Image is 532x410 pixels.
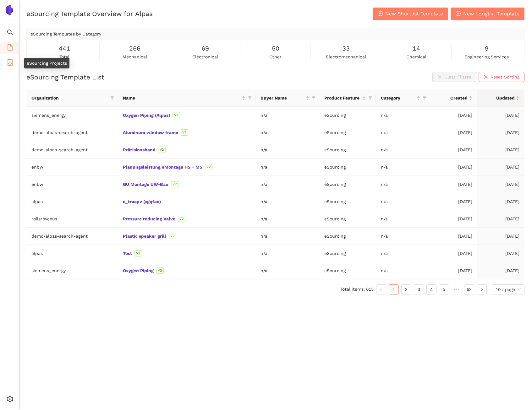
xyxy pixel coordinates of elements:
span: file-add [7,42,13,55]
span: V2 [158,147,166,153]
a: 4 [427,285,436,294]
li: 2 [401,284,411,294]
td: n/a [255,141,319,159]
td: demo-alpas-search-agent [26,124,118,141]
td: eSourcing [319,176,376,193]
span: close [484,75,488,80]
span: ••• [452,284,462,294]
td: n/a [255,245,319,262]
td: n/a [255,159,319,176]
td: alpas [26,245,118,262]
span: New Longlist Template [463,10,519,18]
th: this column's title is Created,this column is sortable [430,89,477,107]
td: n/a [376,210,430,228]
h2: eSourcing Template List [26,73,104,82]
span: mechanical [123,53,147,60]
td: eSourcing [319,159,376,176]
td: eSourcing [319,107,376,124]
div: Page Size [492,284,524,294]
span: 69 [201,44,209,53]
td: eSourcing [319,262,376,279]
td: [DATE] [477,124,524,141]
span: Organization [31,94,108,101]
td: demo-alpas-search-agent [26,141,118,159]
span: Reset Sorting [491,73,519,80]
td: enbw [26,159,118,176]
td: [DATE] [477,262,524,279]
li: 5 [439,284,449,294]
span: 266 [129,44,140,53]
span: 441 [59,44,70,53]
td: eSourcing [319,228,376,245]
span: V2 [134,250,142,256]
button: plus-circleNew Longlist Template [451,8,524,20]
a: 5 [439,285,449,294]
span: filter [247,93,253,103]
span: other [269,53,282,60]
td: [DATE] [430,124,477,141]
span: Updated [482,94,515,101]
td: siemens_energy [26,262,118,279]
td: [DATE] [430,228,477,245]
td: [DATE] [477,245,524,262]
li: Next 5 Pages [452,284,462,294]
span: Category [381,94,415,101]
span: filter [248,96,252,100]
span: filter [310,93,317,103]
span: filter [367,93,373,103]
td: n/a [376,124,430,141]
td: [DATE] [430,245,477,262]
td: [DATE] [430,176,477,193]
td: n/a [255,228,319,245]
span: plus-circle [378,11,383,17]
td: [DATE] [477,228,524,245]
td: n/a [376,245,430,262]
span: V2 [181,129,188,136]
span: plus-circle [456,11,461,17]
span: filter [110,96,114,100]
span: filter [312,96,315,100]
span: V2 [156,267,164,274]
a: 3 [414,285,424,294]
td: [DATE] [477,193,524,210]
td: n/a [376,193,430,210]
span: right [480,288,484,292]
span: setting [7,394,13,406]
td: [DATE] [430,210,477,228]
span: 10 / page [496,285,521,294]
td: n/a [255,193,319,210]
span: filter [109,93,115,103]
a: 1 [389,285,398,294]
button: closeReset Sorting [479,72,524,82]
span: filter [421,93,428,103]
td: eSourcing [319,210,376,228]
span: electronical [192,53,218,60]
li: 1 [389,284,399,294]
span: V2 [173,112,180,118]
span: Name [123,94,241,101]
li: Next Page [477,284,487,294]
span: Buyer Name [261,94,304,101]
td: enbw [26,176,118,193]
td: n/a [376,228,430,245]
span: 14 [413,44,420,53]
span: V2 [205,164,212,170]
th: this column's title is Name,this column is sortable [118,89,255,107]
td: [DATE] [430,262,477,279]
td: siemens_energy [26,107,118,124]
span: container [7,57,13,70]
span: engineering services [464,53,509,60]
td: n/a [255,107,319,124]
td: n/a [255,124,319,141]
span: filter [423,96,426,100]
td: [DATE] [430,159,477,176]
button: closeClear Filters [432,72,476,82]
span: V2 [169,233,176,239]
span: search [7,27,13,40]
span: eSourcing Templates by Category [30,31,101,36]
li: Previous Page [376,284,386,294]
a: 2 [402,285,411,294]
button: left [376,284,386,294]
span: New Shortlist Template [385,10,443,18]
td: alpas [26,193,118,210]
